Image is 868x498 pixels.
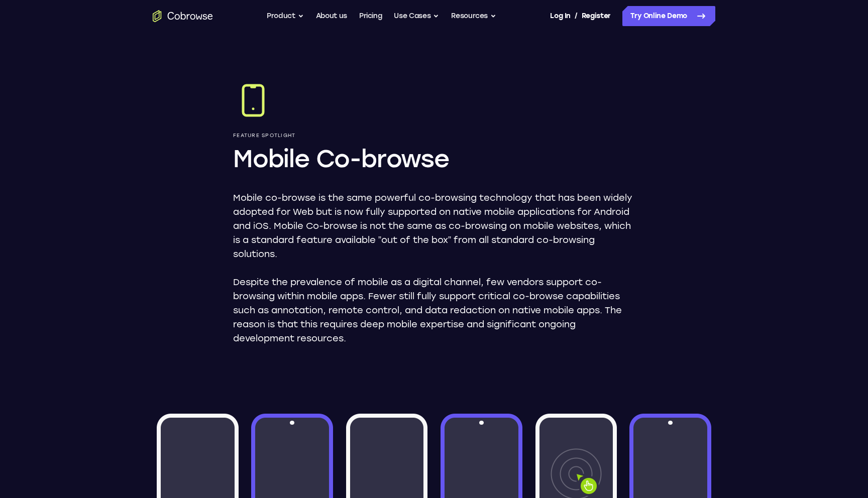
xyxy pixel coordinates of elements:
p: Despite the prevalence of mobile as a digital channel, few vendors support co-browsing within mob... [233,275,635,345]
span: / [575,10,578,22]
a: About us [316,6,347,26]
img: Mobile Co-browse [233,80,273,120]
button: Product [267,6,304,26]
p: Mobile co-browse is the same powerful co-browsing technology that has been widely adopted for Web... [233,191,635,261]
a: Log In [550,6,570,26]
a: Try Online Demo [622,6,715,26]
button: Use Cases [394,6,439,26]
a: Go to the home page [153,10,213,22]
button: Resources [451,6,496,26]
p: Feature Spotlight [233,133,635,139]
a: Register [582,6,611,26]
h1: Mobile Co-browse [233,143,635,175]
a: Pricing [359,6,382,26]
